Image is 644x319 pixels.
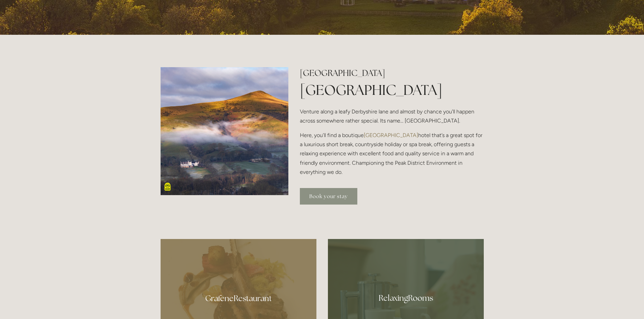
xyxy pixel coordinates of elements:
[300,188,357,205] a: Book your stay
[300,107,483,125] p: Venture along a leafy Derbyshire lane and almost by chance you'll happen across somewhere rather ...
[300,67,483,79] h2: [GEOGRAPHIC_DATA]
[300,80,483,100] h1: [GEOGRAPHIC_DATA]
[300,131,483,177] p: Here, you’ll find a boutique hotel that’s a great spot for a luxurious short break, countryside h...
[364,132,418,138] a: [GEOGRAPHIC_DATA]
